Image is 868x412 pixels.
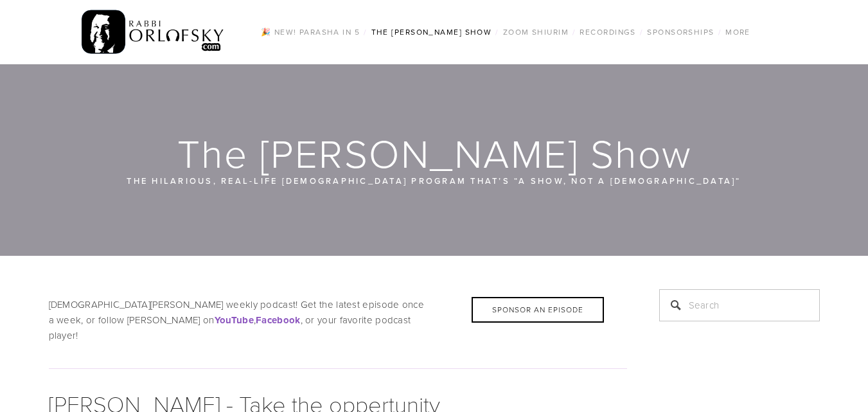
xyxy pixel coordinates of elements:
a: The [PERSON_NAME] Show [368,24,496,40]
a: 🎉 NEW! Parasha in 5 [257,24,364,40]
input: Search [659,289,820,321]
strong: YouTube [215,313,254,327]
a: Sponsorships [643,24,718,40]
span: / [364,26,367,37]
span: / [718,26,722,37]
p: [DEMOGRAPHIC_DATA][PERSON_NAME] weekly podcast! Get the latest episode once a week, or follow [PE... [49,297,627,343]
span: / [572,26,576,37]
p: The hilarious, real-life [DEMOGRAPHIC_DATA] program that’s “a show, not a [DEMOGRAPHIC_DATA]“ [126,174,743,188]
span: / [495,26,499,37]
h1: The [PERSON_NAME] Show [49,132,821,174]
img: RabbiOrlofsky.com [82,7,225,57]
div: Sponsor an Episode [472,297,604,323]
a: Facebook [256,313,300,327]
a: Zoom Shiurim [499,24,572,40]
a: YouTube [215,313,254,327]
strong: Facebook [256,313,300,327]
a: More [722,24,754,40]
span: / [640,26,643,37]
a: Recordings [576,24,639,40]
